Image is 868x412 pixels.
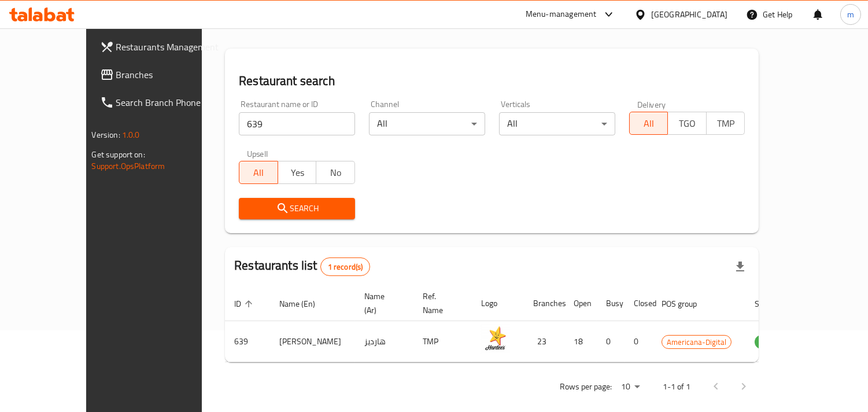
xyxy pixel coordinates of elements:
[726,253,754,281] div: Export file
[91,33,231,61] a: Restaurants Management
[239,112,355,135] input: Search for restaurant name or ID..
[122,127,140,142] span: 1.0.0
[499,112,615,135] div: All
[413,321,472,362] td: TMP
[629,112,668,135] button: All
[755,336,783,349] span: OPEN
[116,40,222,54] span: Restaurants Management
[625,321,652,362] td: 0
[526,8,597,21] div: Menu-management
[92,159,165,174] a: Support.OpsPlatform
[234,297,256,311] span: ID
[625,286,652,321] th: Closed
[116,68,222,82] span: Branches
[92,147,145,162] span: Get support on:
[355,321,413,362] td: هارديز
[560,380,612,394] p: Rows per page:
[472,286,524,321] th: Logo
[92,127,120,142] span: Version:
[321,262,370,273] span: 1 record(s)
[481,325,510,354] img: Hardee's
[673,115,702,132] span: TGO
[369,112,485,135] div: All
[321,164,350,181] span: No
[667,112,707,135] button: TGO
[663,380,690,394] p: 1-1 of 1
[320,257,371,276] div: Total records count
[634,115,664,132] span: All
[239,161,278,184] button: All
[234,257,370,276] h2: Restaurants list
[616,378,644,396] div: Rows per page:
[225,321,270,362] td: 639
[239,198,355,219] button: Search
[637,100,666,108] label: Delivery
[711,115,741,132] span: TMP
[278,161,317,184] button: Yes
[225,286,846,362] table: enhanced table
[248,201,346,216] span: Search
[423,289,458,317] span: Ref. Name
[564,286,597,321] th: Open
[524,321,564,362] td: 23
[706,112,745,135] button: TMP
[755,297,792,311] span: Status
[244,164,274,181] span: All
[524,286,564,321] th: Branches
[116,95,222,109] span: Search Branch Phone
[651,8,727,21] div: [GEOGRAPHIC_DATA]
[364,289,400,317] span: Name (Ar)
[279,297,330,311] span: Name (En)
[564,321,597,362] td: 18
[91,61,231,89] a: Branches
[91,89,231,116] a: Search Branch Phone
[270,321,355,362] td: [PERSON_NAME]
[239,72,745,90] h2: Restaurant search
[283,164,312,181] span: Yes
[597,321,625,362] td: 0
[662,297,712,311] span: POS group
[316,161,355,184] button: No
[847,8,854,21] span: m
[247,149,268,157] label: Upsell
[597,286,625,321] th: Busy
[662,336,731,349] span: Americana-Digital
